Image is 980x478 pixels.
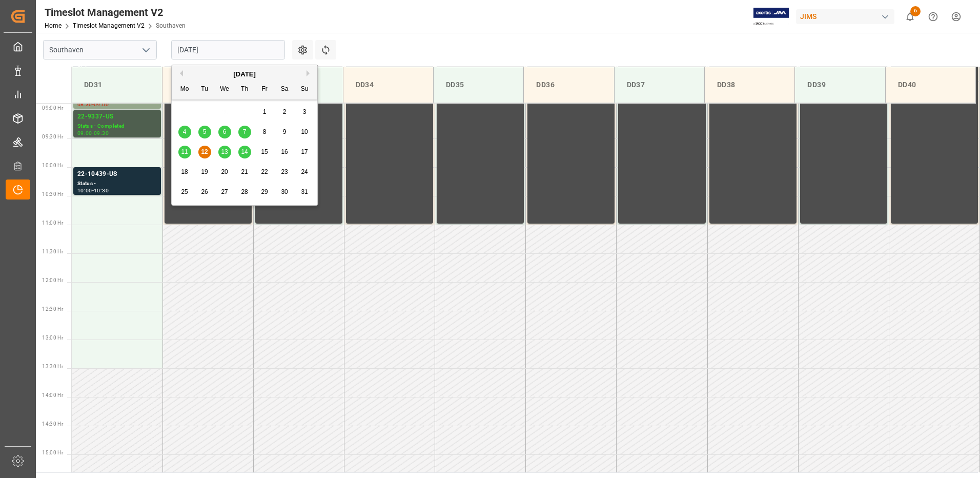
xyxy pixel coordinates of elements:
span: 17 [301,148,308,155]
div: Choose Saturday, August 23rd, 2025 [278,166,291,178]
span: 9 [283,128,287,135]
span: 11:00 Hr [42,220,63,226]
div: Choose Monday, August 18th, 2025 [178,166,191,178]
div: Choose Friday, August 15th, 2025 [258,146,271,158]
button: open menu [138,42,153,58]
span: 23 [281,168,288,175]
div: Choose Sunday, August 17th, 2025 [298,146,311,158]
span: 7 [243,128,247,135]
span: 29 [261,188,268,195]
div: Sa [278,83,291,96]
div: DD34 [352,75,425,94]
input: DD.MM.YYYY [171,40,285,59]
span: 31 [301,188,308,195]
span: 15 [261,148,268,155]
span: 24 [301,168,308,175]
span: 14:00 Hr [42,392,63,398]
div: Choose Thursday, August 21st, 2025 [238,166,251,178]
span: 10:30 Hr [42,191,63,197]
span: 15:00 Hr [42,450,63,455]
span: 5 [203,128,207,135]
span: 1 [263,108,267,115]
div: - [92,131,94,135]
span: 22 [261,168,268,175]
div: DD31 [80,75,154,94]
div: Choose Sunday, August 3rd, 2025 [298,106,311,118]
img: Exertis%20JAM%20-%20Email%20Logo.jpg_1722504956.jpg [753,8,789,26]
span: 13 [221,148,228,155]
div: We [218,83,231,96]
span: 12 [201,148,208,155]
div: Choose Thursday, August 7th, 2025 [238,126,251,138]
span: 26 [201,188,208,195]
div: Choose Saturday, August 30th, 2025 [278,186,291,198]
div: 22-10439-US [77,169,157,180]
span: 12:00 Hr [42,277,63,283]
div: Choose Wednesday, August 20th, 2025 [218,166,231,178]
button: show 6 new notifications [899,5,922,28]
button: Help Center [922,5,945,28]
div: 09:00 [77,131,92,135]
input: Type to search/select [43,40,157,59]
div: DD32 [171,75,244,94]
div: Status - Completed [77,122,157,131]
span: 14:30 Hr [42,421,63,427]
div: 22-9337-US [77,112,157,122]
span: 09:00 Hr [42,105,63,111]
div: Choose Friday, August 22nd, 2025 [258,166,271,178]
div: Su [298,83,311,96]
div: Choose Tuesday, August 26th, 2025 [198,186,211,198]
div: Choose Monday, August 4th, 2025 [178,126,191,138]
div: month 2025-08 [175,102,315,202]
div: 10:30 [94,188,109,193]
span: 8 [263,128,267,135]
span: 3 [303,108,307,115]
div: Choose Thursday, August 14th, 2025 [238,146,251,158]
span: 20 [221,168,228,175]
div: Choose Tuesday, August 12th, 2025 [198,146,211,158]
button: Next Month [307,70,313,76]
div: Choose Tuesday, August 19th, 2025 [198,166,211,178]
div: Choose Wednesday, August 27th, 2025 [218,186,231,198]
button: Previous Month [177,70,183,76]
span: 21 [241,168,248,175]
div: Choose Thursday, August 28th, 2025 [238,186,251,198]
span: 6 [223,128,227,135]
span: 11 [181,148,188,155]
div: JIMS [796,9,894,24]
div: Choose Saturday, August 16th, 2025 [278,146,291,158]
div: 10:00 [77,188,92,193]
div: Choose Friday, August 29th, 2025 [258,186,271,198]
div: DD40 [894,75,967,94]
div: Choose Friday, August 8th, 2025 [258,126,271,138]
span: 2 [283,108,287,115]
div: Choose Sunday, August 31st, 2025 [298,186,311,198]
a: Home [45,22,62,29]
div: Th [238,83,251,96]
span: 6 [910,6,921,16]
span: 13:00 Hr [42,335,63,341]
div: 09:00 [94,102,109,107]
div: Fr [258,83,271,96]
div: Choose Saturday, August 9th, 2025 [278,126,291,138]
div: - [92,188,94,193]
div: DD38 [713,75,786,94]
div: 08:30 [77,102,92,107]
div: DD37 [623,75,696,94]
span: 11:30 Hr [42,249,63,254]
div: Timeslot Management V2 [45,5,186,20]
span: 19 [201,168,208,175]
div: Mo [178,83,191,96]
span: 13:30 Hr [42,364,63,369]
span: 27 [221,188,228,195]
span: 4 [183,128,187,135]
div: DD35 [442,75,515,94]
div: Choose Wednesday, August 6th, 2025 [218,126,231,138]
div: Status - [77,180,157,188]
span: 14 [241,148,248,155]
div: - [92,102,94,107]
div: Choose Wednesday, August 13th, 2025 [218,146,231,158]
span: 30 [281,188,288,195]
span: 10 [301,128,308,135]
span: 12:30 Hr [42,306,63,312]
